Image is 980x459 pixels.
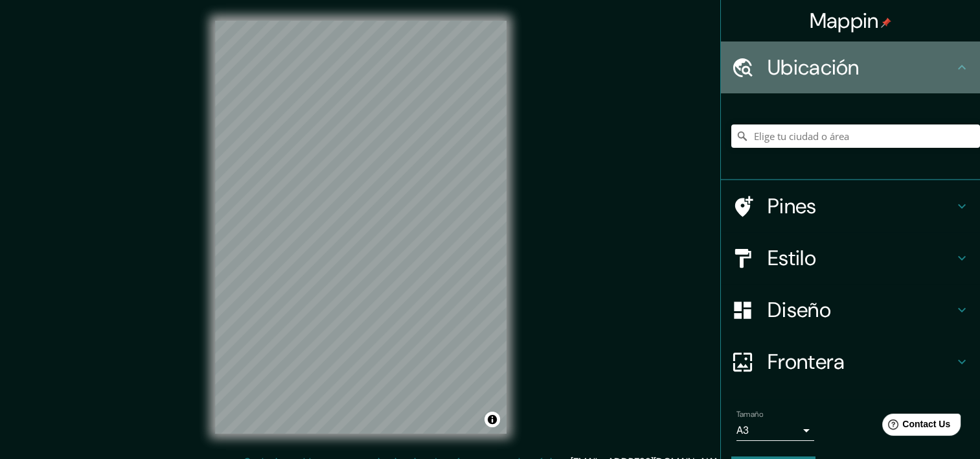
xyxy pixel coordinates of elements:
[736,420,814,441] div: A3
[881,18,891,28] img: pin-icon.png
[731,124,980,148] input: Elige tu ciudad o área
[810,7,879,34] font: Mappin
[721,336,980,388] div: Frontera
[721,41,980,93] div: Ubicación
[721,284,980,336] div: Diseño
[768,54,954,80] h4: Ubicación
[865,408,966,445] iframe: Help widget launcher
[768,245,954,271] h4: Estilo
[215,21,507,434] canvas: Mapa
[736,409,763,420] label: Tamaño
[484,412,500,427] button: Alternar atribución
[768,349,954,375] h4: Frontera
[721,180,980,232] div: Pines
[768,297,954,323] h4: Diseño
[721,232,980,284] div: Estilo
[768,193,954,219] h4: Pines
